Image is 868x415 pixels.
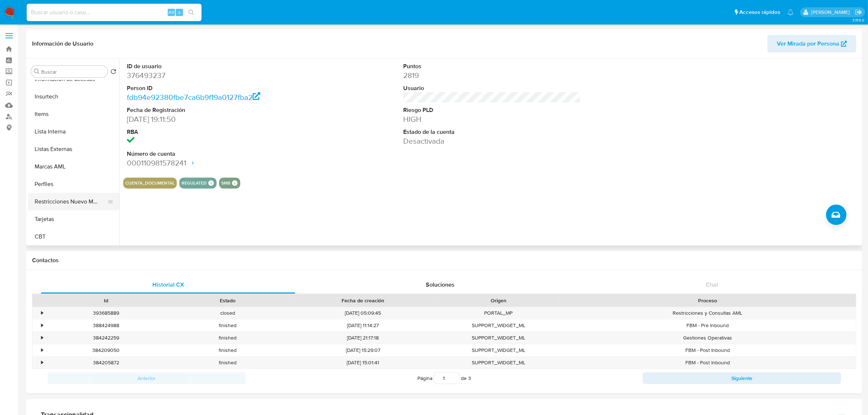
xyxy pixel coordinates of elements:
[403,106,580,114] dt: Riesgo PLD
[443,297,554,304] div: Origen
[167,332,288,344] div: finished
[403,128,580,136] dt: Estado de la cuenta
[127,106,304,114] dt: Fecha de Registración
[167,344,288,356] div: finished
[559,344,856,356] div: FBM - Post Inbound
[438,357,559,369] div: SUPPORT_WIDGET_ML
[417,372,471,384] span: Página de
[27,8,202,17] input: Buscar usuario o caso...
[152,280,184,289] span: Historial CX
[184,7,199,18] button: search-icon
[288,307,438,319] div: [DATE] 05:09:45
[45,357,167,369] div: 384205872
[41,310,43,317] div: •
[403,114,580,124] dd: HIGH
[50,310,161,317] div: 393685889
[110,69,116,77] button: Volver al orden por defecto
[288,332,438,344] div: [DATE] 21:17:18
[127,70,304,81] dd: 376493237
[32,257,856,264] h1: Contactos
[41,69,105,75] input: Buscar
[28,228,119,245] button: CBT
[426,280,455,289] span: Soluciones
[777,35,839,53] span: Ver Mirada por Persona
[28,175,119,193] button: Perfiles
[127,62,304,70] dt: ID de usuario
[41,347,43,354] div: •
[127,158,304,168] dd: 000110981578241
[45,332,167,344] div: 384242259
[28,88,119,105] button: Insurtech
[167,307,288,319] div: closed
[28,123,119,140] button: Lista Interna
[127,128,304,136] dt: RBA
[172,297,283,304] div: Estado
[293,297,433,304] div: Fecha de creación
[288,344,438,356] div: [DATE] 15:29:07
[127,92,260,102] a: fdb94e92380fbe7ca6b9f19a0127fba2
[643,372,841,384] button: Siguiente
[438,319,559,331] div: SUPPORT_WIDGET_ML
[41,334,43,341] div: •
[767,35,856,53] button: Ver Mirada por Persona
[468,375,471,382] span: 3
[178,9,180,16] span: s
[855,8,863,16] a: Salir
[438,344,559,356] div: SUPPORT_WIDGET_ML
[739,8,780,16] span: Accesos rápidos
[32,40,93,47] h1: Información de Usuario
[706,280,718,289] span: Chat
[41,322,43,329] div: •
[403,62,580,70] dt: Puntos
[47,372,246,384] button: Anterior
[167,357,288,369] div: finished
[403,84,580,92] dt: Usuario
[34,69,40,74] button: Buscar
[28,193,113,210] button: Restricciones Nuevo Mundo
[127,114,304,124] dd: [DATE] 19:11:50
[167,319,288,331] div: finished
[28,140,119,158] button: Listas Externas
[438,332,559,344] div: SUPPORT_WIDGET_ML
[168,9,174,16] span: Alt
[50,297,161,304] div: Id
[28,158,119,175] button: Marcas AML
[564,297,851,304] div: Proceso
[559,332,856,344] div: Gestiones Operativas
[559,307,856,319] div: Restricciones y Consultas AML
[28,210,119,228] button: Tarjetas
[45,319,167,331] div: 388424988
[41,359,43,366] div: •
[28,105,119,123] button: Items
[403,136,580,146] dd: Desactivada
[403,70,580,81] dd: 2819
[559,319,856,331] div: FBM - Pre Inbound
[811,9,852,16] p: felipe.cayon@mercadolibre.com
[127,84,304,92] dt: Person ID
[787,9,794,15] a: Notificaciones
[45,344,167,356] div: 384209050
[127,150,304,158] dt: Número de cuenta
[288,357,438,369] div: [DATE] 15:01:41
[559,357,856,369] div: FBM - Post Inbound
[288,319,438,331] div: [DATE] 11:14:27
[438,307,559,319] div: PORTAL_MP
